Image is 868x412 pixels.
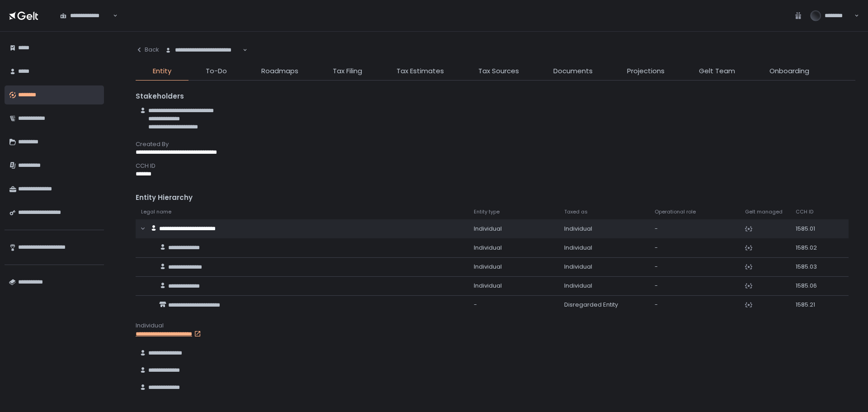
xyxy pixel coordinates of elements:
div: Individual [564,244,644,252]
span: Documents [553,66,593,76]
div: CCH ID [136,162,855,170]
div: Entity Hierarchy [136,193,855,203]
span: Tax Filing [333,66,362,76]
span: Onboarding [769,66,809,76]
div: Individual [564,263,644,271]
div: 1585.06 [796,282,826,290]
div: Individual [474,225,553,233]
span: Legal name [141,208,171,215]
div: - [474,301,553,309]
input: Search for option [112,11,112,20]
div: Search for option [54,6,118,25]
div: 1585.01 [796,225,826,233]
span: Roadmaps [261,66,298,76]
span: Projections [627,66,665,76]
span: Tax Sources [478,66,519,76]
span: Entity type [474,208,500,215]
div: Individual [136,322,855,330]
div: Created By [136,140,855,148]
span: To-Do [206,66,227,76]
span: Entity [153,66,171,76]
div: 1585.03 [796,263,826,271]
span: CCH ID [796,208,813,215]
div: - [655,244,734,252]
span: Gelt Team [699,66,735,76]
div: Operational Access [136,403,855,411]
div: - [655,263,734,271]
div: Individual [564,225,644,233]
span: Taxed as [564,208,588,215]
button: Back [136,41,159,59]
div: Back [136,46,159,54]
div: - [655,301,734,309]
div: Disregarded Entity [564,301,644,309]
div: Stakeholders [136,91,855,102]
span: Tax Estimates [396,66,444,76]
div: 1585.02 [796,244,826,252]
span: Gelt managed [745,208,783,215]
div: Search for option [159,41,247,60]
div: Individual [564,282,644,290]
div: Individual [474,263,553,271]
div: - [655,225,734,233]
div: Individual [474,244,553,252]
div: Individual [474,282,553,290]
span: Operational role [655,208,696,215]
div: 1585.21 [796,301,826,309]
input: Search for option [241,46,242,55]
div: - [655,282,734,290]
